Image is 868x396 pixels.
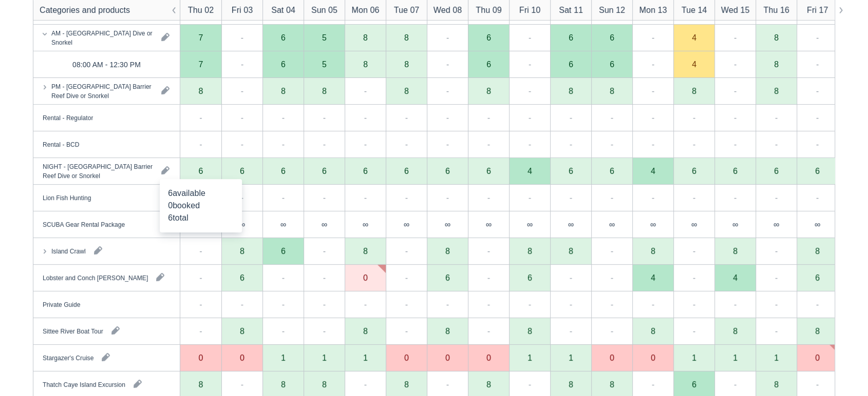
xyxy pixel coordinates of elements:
div: 6 [610,167,614,175]
div: 6 [527,273,532,282]
div: 6 [221,158,262,185]
div: 0 [632,345,673,371]
div: ∞ [714,211,756,238]
div: Thu 09 [476,4,501,16]
div: ∞ [527,220,533,228]
div: - [487,138,490,150]
div: - [611,271,613,284]
div: Tue 07 [394,4,420,16]
div: 1 [550,345,591,371]
div: 7 [180,51,221,78]
div: 8 [610,380,614,388]
div: 8 [774,60,779,68]
div: - [529,58,531,70]
div: 4 [651,167,655,175]
div: 6 [486,33,491,42]
div: ∞ [691,220,697,228]
div: ∞ [427,211,468,238]
div: - [446,138,449,150]
div: ∞ [732,220,738,228]
div: 6 [281,33,286,42]
div: ∞ [550,211,591,238]
div: 8 [797,318,838,345]
div: - [652,111,654,124]
div: 6 [404,167,409,175]
div: Categories and products [40,4,130,16]
div: 8 [692,87,696,95]
div: ∞ [280,220,286,228]
div: 1 [262,345,304,371]
div: total [168,212,234,224]
div: - [282,191,285,204]
div: SCUBA Gear Rental Package [43,220,125,229]
div: 6 [180,158,221,185]
div: 6 [756,158,797,185]
div: 6 [281,247,286,255]
div: 6 [445,167,450,175]
div: 6 [468,51,509,78]
div: 1 [509,345,550,371]
div: ∞ [568,220,574,228]
div: - [364,85,367,97]
div: Rental - BCD [43,140,79,149]
div: - [241,85,243,97]
div: 0 [345,265,386,291]
div: - [652,138,654,150]
div: 8 [386,51,427,78]
div: 8 [404,60,409,68]
div: 6 [509,265,550,291]
div: Thu 02 [188,4,214,16]
div: ∞ [239,220,245,228]
div: ∞ [673,211,714,238]
div: - [323,271,326,284]
div: 8 [345,318,386,345]
div: 6 [550,158,591,185]
div: - [446,58,449,70]
div: 5 [322,33,327,42]
div: ∞ [756,211,797,238]
div: 0 [797,345,838,371]
div: 4 [632,265,673,291]
div: ∞ [650,220,656,228]
div: 0 [180,345,221,371]
div: - [241,31,243,44]
div: - [446,111,449,124]
div: 8 [404,33,409,42]
div: ∞ [363,220,368,228]
div: - [611,245,613,257]
div: 6 [692,380,696,388]
div: - [693,191,695,204]
div: 8 [281,87,286,95]
div: - [816,111,819,124]
div: 1 [714,345,756,371]
div: Sun 05 [311,4,337,16]
div: - [816,138,819,150]
div: 6 [468,158,509,185]
div: ∞ [404,220,409,228]
div: 0 [815,353,820,362]
div: ∞ [509,211,550,238]
div: - [570,271,572,284]
div: Mon 13 [639,4,667,16]
div: - [775,138,778,150]
div: 6 [322,167,327,175]
div: - [487,191,490,204]
div: - [734,31,737,44]
div: 8 [240,247,244,255]
div: - [241,111,243,124]
div: - [734,138,737,150]
div: - [446,31,449,44]
div: 8 [404,380,409,388]
div: - [487,271,490,284]
div: 6 [673,158,714,185]
div: 4 [509,158,550,185]
div: - [323,111,326,124]
div: Sat 04 [271,4,295,16]
div: 4 [692,33,696,42]
div: Rental - Regulator [43,113,93,122]
div: 4 [673,51,714,78]
div: - [364,138,367,150]
div: 8 [363,33,368,42]
div: - [652,58,654,70]
div: 8 [199,87,203,95]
